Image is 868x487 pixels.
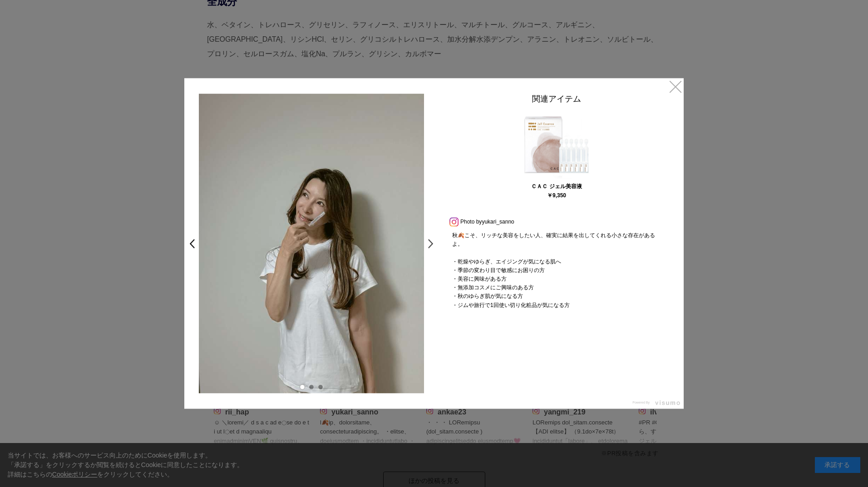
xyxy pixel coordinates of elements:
a: × [667,78,684,94]
p: 秋🍂こそ、リッチな美容をしたい人、確実に結果を出してくれる小さな存在があるよ。 ・乾燥やゆらぎ、エイジングが気になる肌へ ・季節の変わり目で敏感にお困りの方 ・美容に興味がある方 ・無添加コスメ... [443,231,670,310]
img: e90a0b06-0f1d-4c90-9e0b-d5eaadd2f831-large.jpg [199,93,424,393]
img: 060058.jpg [523,111,591,179]
a: yukari_sanno [482,219,514,225]
a: > [427,235,439,252]
a: < [183,235,196,252]
span: Photo by [460,216,482,227]
div: 関連アイテム [443,93,670,108]
div: ＣＡＣ ジェル美容液 [517,182,597,190]
div: ￥9,350 [547,193,566,198]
